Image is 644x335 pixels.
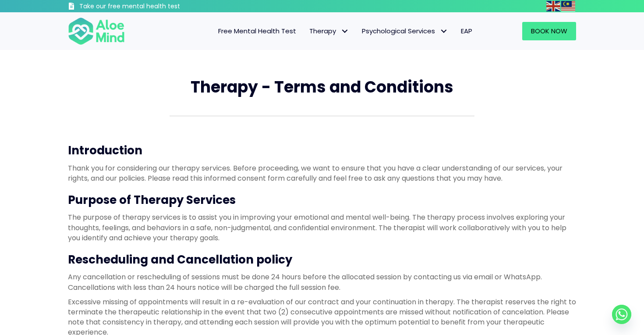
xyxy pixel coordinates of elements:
h3: Purpose of Therapy Services [68,192,576,208]
img: ms [561,1,575,11]
a: Free Mental Health Test [212,22,303,40]
img: Aloe mind Logo [68,17,125,46]
p: The purpose of therapy services is to assist you in improving your emotional and mental well-bein... [68,212,576,243]
a: Malay [561,1,576,11]
span: Psychological Services: submenu [437,25,450,38]
a: Whatsapp [612,305,631,324]
a: TherapyTherapy: submenu [303,22,355,40]
a: English [546,1,561,11]
a: Take our free mental health test [68,2,227,12]
nav: Menu [136,22,479,40]
p: Thank you for considering our therapy services. Before proceeding, we want to ensure that you hav... [68,163,576,183]
h3: Introduction [68,143,576,158]
span: Therapy: submenu [338,25,351,38]
img: en [546,1,560,11]
p: Any cancellation or rescheduling of sessions must be done 24 hours before the allocated session b... [68,272,576,292]
a: EAP [454,22,479,40]
a: Psychological ServicesPsychological Services: submenu [355,22,454,40]
h3: Rescheduling and Cancellation policy [68,252,576,267]
span: Free Mental Health Test [218,26,296,36]
span: Therapy [309,26,349,36]
span: Book Now [531,26,567,36]
span: Psychological Services [362,26,448,36]
h3: Take our free mental health test [79,2,227,11]
a: Book Now [522,22,576,40]
span: Therapy - Terms and Conditions [191,76,453,98]
span: EAP [461,26,472,36]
